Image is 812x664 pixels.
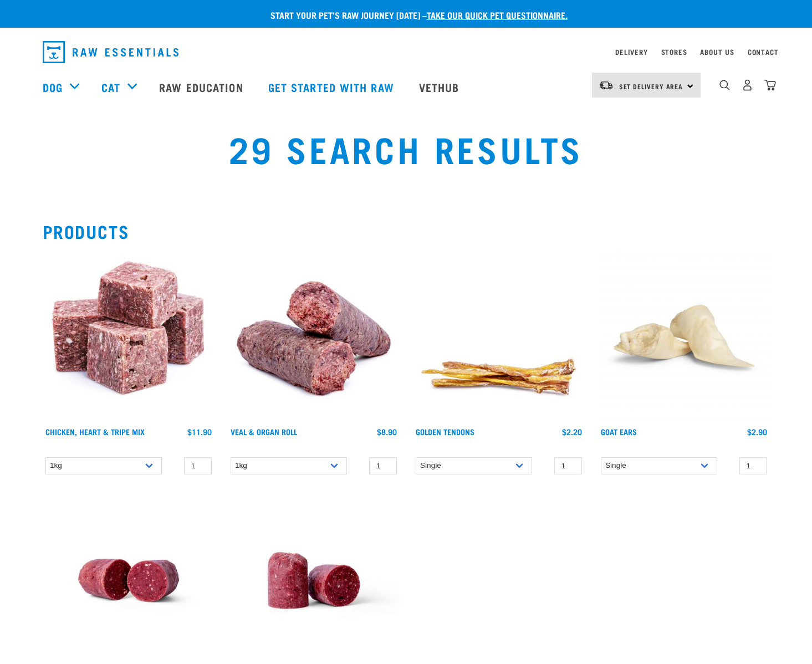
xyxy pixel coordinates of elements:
div: $2.90 [747,427,767,436]
nav: dropdown navigation [34,37,779,68]
img: van-moving.png [599,80,614,90]
img: user.png [742,79,753,91]
img: 1062 Chicken Heart Tripe Mix 01 [43,250,215,422]
div: $2.20 [562,427,582,436]
div: $8.90 [377,427,397,436]
a: Veal & Organ Roll [231,430,297,433]
div: $11.90 [187,427,212,436]
input: 1 [554,457,582,474]
a: Golden Tendons [416,430,474,433]
a: Raw Education [148,65,257,109]
img: home-icon-1@2x.png [719,80,730,90]
a: Stores [661,50,687,54]
a: Delivery [615,50,647,54]
a: About Us [700,50,734,54]
a: Chicken, Heart & Tripe Mix [45,430,145,433]
img: 1293 Golden Tendons 01 [413,250,585,422]
a: Goat Ears [601,430,637,433]
img: Raw Essentials Logo [43,41,178,63]
h1: 29 Search Results [155,128,657,168]
span: Set Delivery Area [619,84,683,88]
img: Veal Organ Mix Roll 01 [228,250,400,422]
a: Vethub [408,65,473,109]
input: 1 [369,457,397,474]
a: take our quick pet questionnaire. [427,12,568,17]
a: Cat [101,79,120,95]
input: 1 [739,457,767,474]
a: Get started with Raw [257,65,408,109]
img: home-icon@2x.png [764,79,776,91]
a: Contact [748,50,779,54]
h2: Products [43,221,770,241]
input: 1 [184,457,212,474]
img: Goat Ears [598,250,770,422]
a: Dog [43,79,63,95]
